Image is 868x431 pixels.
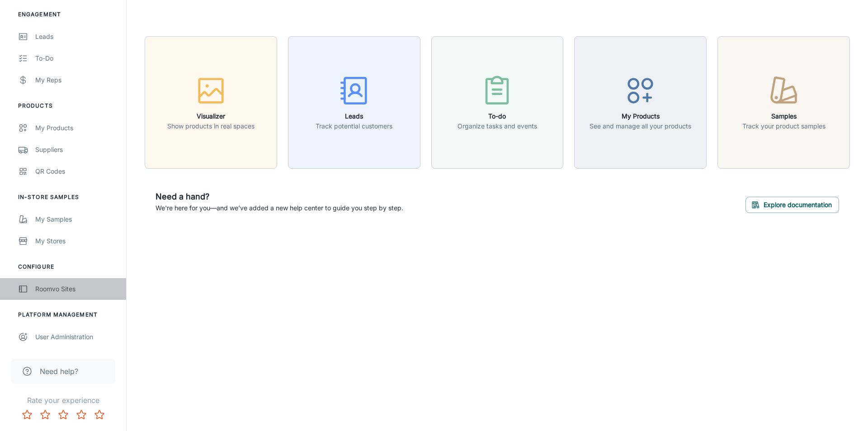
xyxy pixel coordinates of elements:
[35,236,117,246] div: My Stores
[288,97,420,106] a: LeadsTrack potential customers
[431,97,564,106] a: To-doOrganize tasks and events
[717,97,850,106] a: SamplesTrack your product samples
[745,197,839,213] button: Explore documentation
[316,121,392,131] p: Track potential customers
[288,36,420,169] button: LeadsTrack potential customers
[35,32,117,42] div: Leads
[431,36,564,169] button: To-doOrganize tasks and events
[35,123,117,133] div: My Products
[717,36,850,169] button: SamplesTrack your product samples
[742,121,826,131] p: Track your product samples
[156,203,403,213] p: We're here for you—and we've added a new help center to guide you step by step.
[458,121,537,131] p: Organize tasks and events
[167,121,255,131] p: Show products in real spaces
[167,111,255,121] h6: Visualizer
[590,111,691,121] h6: My Products
[35,145,117,155] div: Suppliers
[458,111,537,121] h6: To-do
[742,111,826,121] h6: Samples
[145,36,277,169] button: VisualizerShow products in real spaces
[574,36,707,169] button: My ProductsSee and manage all your products
[316,111,392,121] h6: Leads
[590,121,691,131] p: See and manage all your products
[745,199,839,208] a: Explore documentation
[35,75,117,85] div: My Reps
[35,166,117,176] div: QR Codes
[35,214,117,224] div: My Samples
[574,97,707,106] a: My ProductsSee and manage all your products
[35,53,117,63] div: To-do
[156,190,403,203] h6: Need a hand?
